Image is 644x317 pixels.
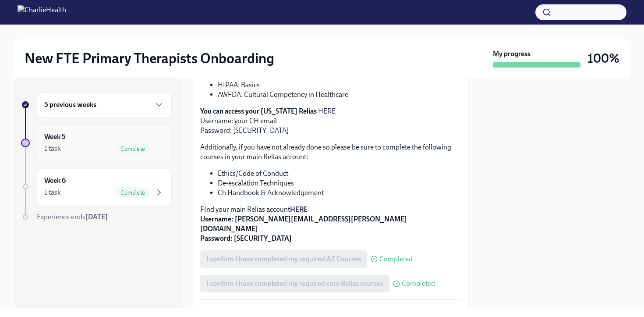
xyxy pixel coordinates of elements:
[115,189,150,196] span: Complete
[37,213,108,221] span: Experience ends
[218,169,461,178] li: Ethics/Code of Conduct
[200,142,461,162] p: Additionally, if you have not already done so please be sure to complete the following courses in...
[44,144,61,153] div: 1 task
[44,100,96,110] h6: 5 previous weeks
[25,50,274,67] h2: New FTE Primary Therapists Onboarding
[44,176,66,185] h6: Week 6
[218,178,461,188] li: De-escalation Techniques
[18,5,66,19] img: CharlieHealth
[44,132,66,142] h6: Week 5
[290,205,308,214] a: HERE
[21,168,172,205] a: Week 61 taskComplete
[318,107,336,115] a: HERE
[587,50,619,66] h3: 100%
[493,49,531,59] strong: My progress
[218,90,461,100] li: AWFDA: Cultural Competency in Healthcare
[402,280,435,287] span: Completed
[85,213,108,221] strong: [DATE]
[21,125,172,161] a: Week 51 taskComplete
[200,107,317,115] strong: You can access your [US_STATE] Relias
[200,205,461,243] p: FInd your main Relias account
[218,188,461,198] li: Ch Handbook & Acknowledgement
[379,256,413,263] span: Completed
[44,188,61,197] div: 1 task
[218,80,461,90] li: HIPAA: Basics
[115,146,150,152] span: Complete
[200,215,407,242] strong: Username: [PERSON_NAME][EMAIL_ADDRESS][PERSON_NAME][DOMAIN_NAME] Password: [SECURITY_DATA]
[200,107,461,135] p: Username: your CH email Password: [SECURITY_DATA]
[37,92,172,118] div: 5 previous weeks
